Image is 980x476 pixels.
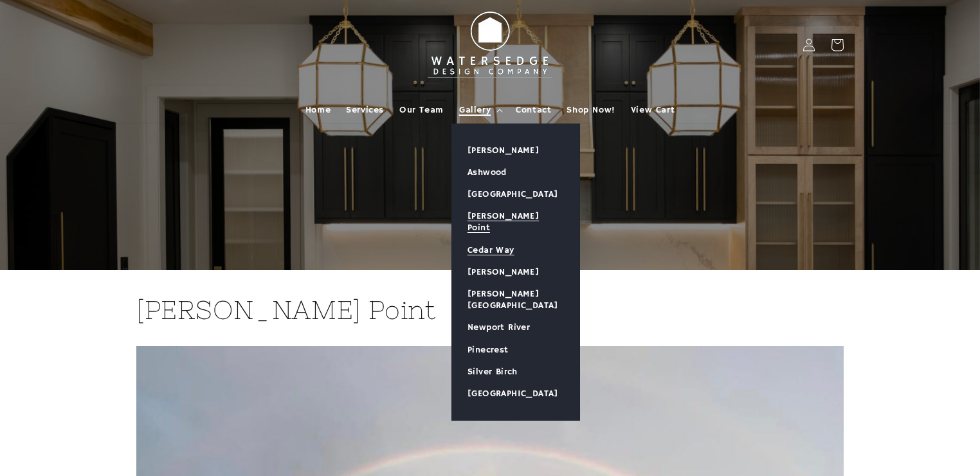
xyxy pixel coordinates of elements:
[508,96,559,124] a: Contact
[452,383,579,405] a: [GEOGRAPHIC_DATA]
[338,96,392,124] a: Services
[567,104,615,116] span: Shop Now!
[452,239,579,261] a: Cedar Way
[451,96,508,124] summary: Gallery
[419,5,561,85] img: Watersedge Design Co
[452,339,579,361] a: Pinecrest
[452,261,579,283] a: [PERSON_NAME]
[631,104,675,116] span: View Cart
[516,104,551,116] span: Contact
[459,104,491,116] span: Gallery
[298,96,338,124] a: Home
[399,104,444,116] span: Our Team
[452,205,579,239] a: [PERSON_NAME] Point
[452,183,579,205] a: [GEOGRAPHIC_DATA]
[452,361,579,383] a: Silver Birch
[559,96,622,124] a: Shop Now!
[452,161,579,183] a: Ashwood
[452,283,579,316] a: [PERSON_NAME][GEOGRAPHIC_DATA]
[305,104,331,116] span: Home
[346,104,384,116] span: Services
[623,96,682,124] a: View Cart
[452,316,579,338] a: Newport River
[136,293,844,327] h2: [PERSON_NAME] Point
[392,96,451,124] a: Our Team
[452,140,579,161] a: [PERSON_NAME]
